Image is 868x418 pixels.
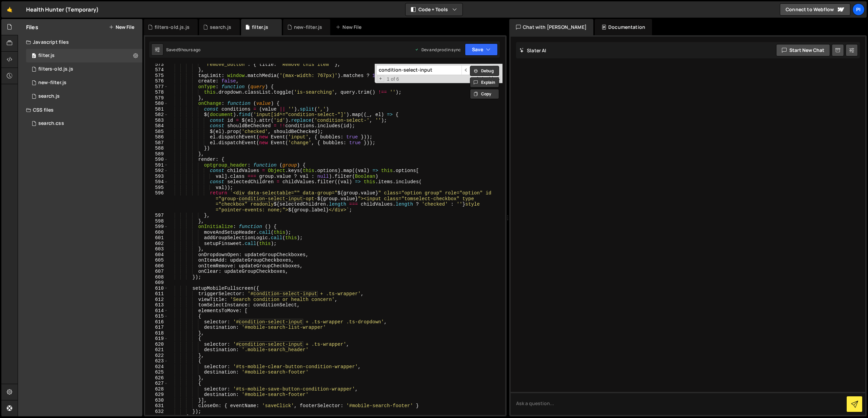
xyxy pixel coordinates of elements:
div: 16494/45764.js [26,62,142,76]
div: 615 [145,313,168,319]
div: Dev and prod in sync [415,47,461,53]
div: 590 [145,157,168,163]
div: 619 [145,336,168,342]
div: 616 [145,319,168,325]
span: Toggle Replace mode [377,76,384,82]
div: 605 [145,258,168,263]
button: Copy [470,89,499,99]
div: 578 [145,90,168,95]
a: 🤙 [1,1,18,18]
div: 601 [145,235,168,241]
div: New File [336,24,364,31]
div: 579 [145,95,168,101]
div: Chat with [PERSON_NAME] [509,19,593,35]
div: 576 [145,78,168,84]
div: filter.js [38,53,55,59]
div: 608 [145,274,168,280]
div: 630 [145,398,168,403]
div: 612 [145,297,168,303]
div: 596 [145,190,168,213]
div: 610 [145,286,168,291]
button: Start new chat [776,44,830,56]
button: Save [465,43,498,56]
div: 595 [145,185,168,191]
div: 574 [145,67,168,73]
div: 621 [145,347,168,353]
div: Health Hunter (Temporary) [26,5,99,14]
div: 598 [145,218,168,224]
div: 573 [145,62,168,68]
div: 16494/44708.js [26,49,142,62]
div: 617 [145,325,168,330]
div: 606 [145,263,168,269]
div: Saved [166,47,201,53]
span: 0 [32,54,36,59]
div: 9 hours ago [178,47,201,53]
div: filters-old.js.js [38,66,73,72]
div: 592 [145,168,168,174]
div: 581 [145,107,168,112]
div: 613 [145,302,168,308]
div: 631 [145,403,168,409]
div: 16494/45743.css [26,117,142,130]
button: New File [109,24,134,30]
div: 594 [145,179,168,185]
div: 589 [145,151,168,157]
div: 593 [145,174,168,179]
button: Code + Tools [406,3,462,16]
div: new-filter.js [38,80,66,86]
div: 607 [145,269,168,274]
button: Debug [470,66,499,76]
div: 625 [145,369,168,375]
div: 586 [145,134,168,140]
span: 1 of 6 [384,76,402,82]
div: 602 [145,241,168,247]
div: 626 [145,375,168,381]
div: 577 [145,84,168,90]
div: 575 [145,73,168,79]
div: 620 [145,342,168,347]
div: filters-old.js.js [155,24,190,31]
div: search.css [38,120,64,127]
div: 623 [145,358,168,364]
div: 582 [145,112,168,118]
div: 597 [145,213,168,218]
div: 627 [145,381,168,386]
div: CSS files [18,103,142,117]
div: search.js [210,24,231,31]
div: 583 [145,118,168,123]
div: 585 [145,129,168,135]
button: Explain [470,77,499,88]
span: ​ [461,65,471,75]
div: new-filter.js [294,24,322,31]
div: 629 [145,392,168,398]
input: Search for [376,65,461,75]
a: Connect to Webflow [780,3,850,16]
div: 600 [145,230,168,235]
div: 632 [145,409,168,415]
div: Documentation [595,19,652,35]
div: 588 [145,146,168,151]
div: 16494/46184.js [26,76,142,90]
div: 624 [145,364,168,370]
div: 603 [145,246,168,252]
h2: Slater AI [519,47,547,54]
div: 622 [145,353,168,359]
div: 614 [145,308,168,314]
div: 604 [145,252,168,258]
div: 628 [145,386,168,392]
div: 584 [145,123,168,129]
div: 618 [145,330,168,336]
div: 591 [145,163,168,168]
div: 16494/45041.js [26,90,142,103]
div: 587 [145,140,168,146]
a: Pi [852,3,865,16]
h2: Files [26,23,38,31]
div: 609 [145,280,168,286]
div: 611 [145,291,168,297]
div: Javascript files [18,35,142,49]
div: filter.js [252,24,268,31]
div: search.js [38,93,60,99]
div: 599 [145,224,168,230]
